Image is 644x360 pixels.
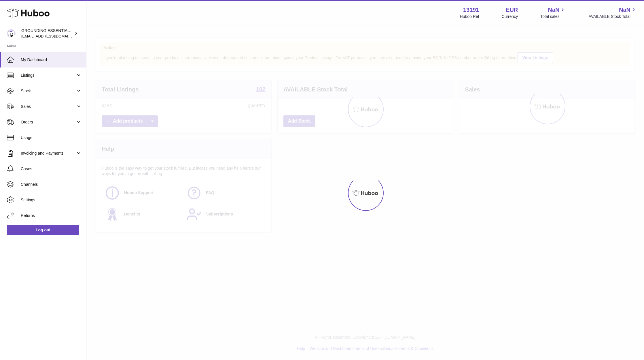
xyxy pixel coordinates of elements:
[7,225,79,235] a: Log out
[460,14,479,19] div: Huboo Ref
[463,6,479,14] strong: 13191
[21,34,85,38] span: [EMAIL_ADDRESS][DOMAIN_NAME]
[506,6,518,14] strong: EUR
[21,135,82,140] span: Usage
[21,182,82,187] span: Channels
[21,104,76,109] span: Sales
[588,14,637,19] span: AVAILABLE Stock Total
[540,14,566,19] span: Total sales
[21,57,82,63] span: My Dashboard
[21,213,82,218] span: Returns
[7,29,16,38] img: espenwkopperud@gmail.com
[21,197,82,203] span: Settings
[21,88,76,94] span: Stock
[502,14,518,19] div: Currency
[540,6,566,19] a: NaN Total sales
[21,166,82,172] span: Cases
[21,28,73,39] div: GROUNDING ESSENTIALS INTERNATIONAL SLU
[21,73,76,78] span: Listings
[548,6,559,14] span: NaN
[21,151,76,156] span: Invoicing and Payments
[619,6,630,14] span: NaN
[21,119,76,125] span: Orders
[588,6,637,19] a: NaN AVAILABLE Stock Total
